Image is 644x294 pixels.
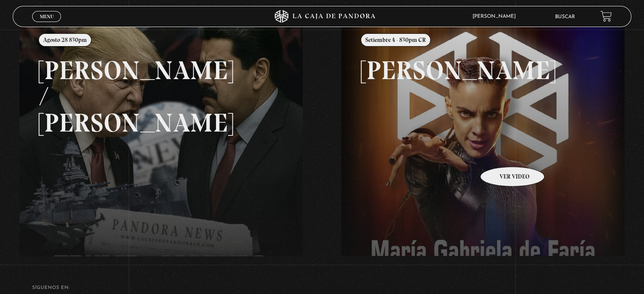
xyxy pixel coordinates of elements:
a: View your shopping cart [600,11,612,22]
span: Cerrar [37,21,57,27]
a: Buscar [555,14,575,19]
span: [PERSON_NAME] [468,14,524,19]
span: Menu [40,14,54,19]
h4: SÍguenos en: [32,286,612,290]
